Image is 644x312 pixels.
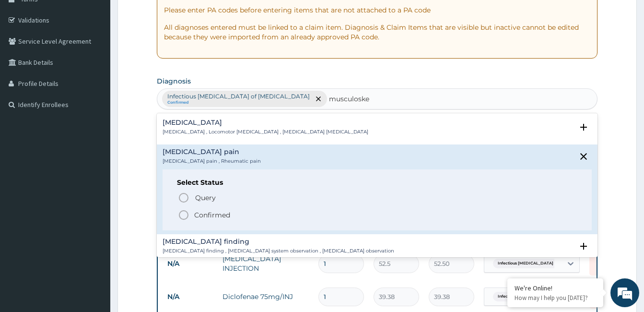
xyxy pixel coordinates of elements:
[157,76,191,86] label: Diagnosis
[50,54,161,66] div: Chat with us now
[178,192,189,204] i: status option query
[314,95,323,103] span: remove selection option
[493,259,577,268] span: Infectious [MEDICAL_DATA] of intest...
[218,287,314,306] td: Diclofenae 75mg/INJ
[163,248,394,254] p: [MEDICAL_DATA] finding , [MEDICAL_DATA] system observation , [MEDICAL_DATA] observation
[164,5,590,15] p: Please enter PA codes before entering items that are not attached to a PA code
[578,121,589,133] i: open select status
[163,129,368,135] p: [MEDICAL_DATA] , Locomotor [MEDICAL_DATA] , [MEDICAL_DATA] [MEDICAL_DATA]
[178,209,189,221] i: status option filled
[578,151,589,162] i: close select status
[56,95,132,192] span: We're online!
[515,294,596,302] p: How may I help you today?
[5,209,183,243] textarea: Type your message and hit 'Enter'
[163,158,261,165] p: [MEDICAL_DATA] pain , Rheumatic pain
[163,148,261,156] h4: [MEDICAL_DATA] pain
[218,249,314,278] td: [MEDICAL_DATA] INJECTION
[195,193,216,203] span: Query
[177,179,577,186] h6: Select Status
[493,292,577,301] span: Infectious [MEDICAL_DATA] of intest...
[164,23,590,42] p: All diagnoses entered must be linked to a claim item. Diagnosis & Claim Items that are visible bu...
[194,210,230,220] p: Confirmed
[515,284,596,292] div: We're Online!
[163,255,218,273] td: N/A
[163,288,218,306] td: N/A
[163,119,368,126] h4: [MEDICAL_DATA]
[18,48,39,72] img: d_794563401_company_1708531726252_794563401
[578,240,589,252] i: open select status
[163,238,394,245] h4: [MEDICAL_DATA] finding
[167,100,310,105] small: Confirmed
[157,5,180,28] div: Minimize live chat window
[167,93,310,100] p: Infectious [MEDICAL_DATA] of [MEDICAL_DATA]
